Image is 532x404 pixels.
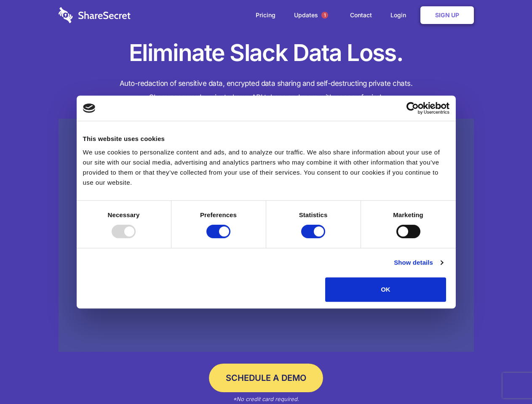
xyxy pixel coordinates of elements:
div: We use cookies to personalize content and ads, and to analyze our traffic. We also share informat... [83,147,449,188]
a: Show details [394,258,443,268]
button: OK [325,277,446,302]
strong: Marketing [393,211,423,218]
a: Sign Up [420,6,474,24]
h4: Auto-redaction of sensitive data, encrypted data sharing and self-destructing private chats. Shar... [59,77,474,104]
a: Pricing [247,2,284,28]
strong: Preferences [200,211,237,218]
em: *No credit card required. [233,396,299,402]
a: Contact [342,2,380,28]
img: logo [83,104,96,113]
a: Login [382,2,419,28]
h1: Eliminate Slack Data Loss. [59,38,474,68]
span: 1 [321,12,328,19]
a: Usercentrics Cookiebot - opens in a new window [376,102,449,114]
a: Schedule a Demo [209,364,323,392]
img: logo-wordmark-white-trans-d4663122ce5f474addd5e946df7df03e33cb6a1c49d2221995e7729f52c070b2.svg [59,7,131,23]
a: Wistia video thumbnail [59,119,474,352]
strong: Statistics [299,211,328,218]
div: This website uses cookies [83,134,449,144]
strong: Necessary [108,211,140,218]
